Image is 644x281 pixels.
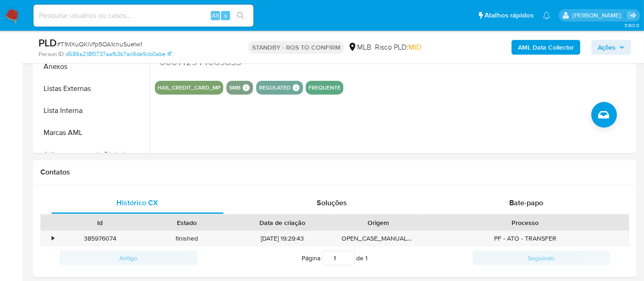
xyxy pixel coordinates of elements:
button: AML Data Collector [512,40,580,55]
span: s [224,11,227,20]
div: PF - ATO - TRANSFER [422,231,629,246]
span: Alt [212,11,219,20]
p: STANDBY - ROS TO CONFIRM [248,41,344,54]
div: Origem [341,218,415,227]
button: Seguindo [473,251,610,265]
button: Marcas AML [35,122,150,144]
span: 1 [366,253,368,263]
button: Ações [591,40,631,55]
span: Soluções [317,197,347,208]
div: [DATE] 19:29:43 [230,231,335,246]
span: Atalhos rápidos [484,11,534,20]
button: Listas Externas [35,78,150,100]
button: Antigo [60,251,197,265]
div: finished [143,231,230,246]
h1: Contatos [40,168,629,177]
a: Sair [627,11,637,20]
div: Processo [428,218,622,227]
a: d589a218f0737aafb3b7ac9de9cb0abe [66,50,171,58]
span: MID [408,42,421,52]
div: Estado [150,218,224,227]
b: AML Data Collector [518,40,574,55]
span: # T1MXuQKiVfp5OA1cnuSueIw1 [57,39,142,49]
button: Lista Interna [35,100,150,122]
span: Risco PLD: [375,42,421,52]
button: Anexos [35,56,150,78]
span: 3.160.0 [624,22,639,29]
span: Página de [302,251,368,265]
p: erico.trevizan@mercadopago.com.br [572,11,624,20]
div: MLB [348,42,371,52]
b: PLD [39,35,57,50]
div: OPEN_CASE_MANUAL_REVIEW [335,231,422,246]
div: • [52,234,54,243]
span: Histórico CX [117,197,159,208]
b: Person ID [39,50,64,58]
button: search-icon [231,9,250,22]
div: Id [63,218,137,227]
a: Notificações [543,11,550,19]
span: Ações [598,40,616,55]
div: 385976074 [57,231,143,246]
button: Adiantamentos de Dinheiro [35,144,150,166]
input: Pesquise usuários ou casos... [33,10,253,22]
div: Data de criação [237,218,329,227]
span: Bate-papo [509,197,543,208]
